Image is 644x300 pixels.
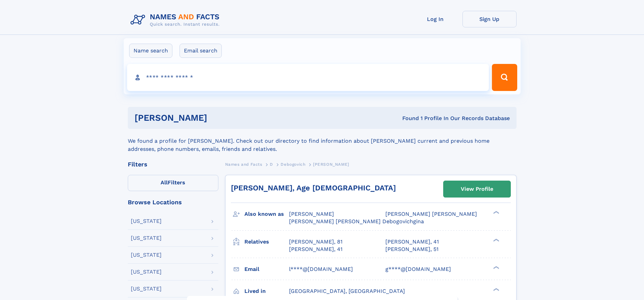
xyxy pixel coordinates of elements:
[281,160,305,168] a: Debogovich
[131,235,162,241] div: [US_STATE]
[313,162,349,167] span: [PERSON_NAME]
[289,288,405,294] span: [GEOGRAPHIC_DATA], [GEOGRAPHIC_DATA]
[270,162,273,167] span: D
[492,238,500,242] div: ❯
[129,44,172,58] label: Name search
[289,238,342,246] a: [PERSON_NAME], 81
[131,252,162,258] div: [US_STATE]
[231,184,396,192] a: [PERSON_NAME], Age [DEMOGRAPHIC_DATA]
[385,238,439,246] a: [PERSON_NAME], 41
[281,162,305,167] span: Debogovich
[289,246,342,253] a: [PERSON_NAME], 41
[161,179,168,186] span: All
[408,11,462,27] a: Log In
[128,11,225,29] img: Logo Names and Facts
[128,199,218,205] div: Browse Locations
[180,44,222,58] label: Email search
[128,129,517,153] div: We found a profile for [PERSON_NAME]. Check out our directory to find information about [PERSON_N...
[244,263,289,275] h3: Email
[492,210,500,215] div: ❯
[244,208,289,220] h3: Also known as
[289,211,334,217] span: [PERSON_NAME]
[244,236,289,248] h3: Relatives
[305,115,510,122] div: Found 1 Profile In Our Records Database
[492,265,500,270] div: ❯
[131,286,162,292] div: [US_STATE]
[131,218,162,224] div: [US_STATE]
[225,160,262,168] a: Names and Facts
[492,287,500,292] div: ❯
[462,11,517,27] a: Sign Up
[128,175,218,191] label: Filters
[461,181,493,197] div: View Profile
[444,181,510,197] a: View Profile
[289,218,424,225] span: [PERSON_NAME] [PERSON_NAME] Debogovichgina
[135,114,305,122] h1: [PERSON_NAME]
[270,160,273,168] a: D
[492,64,517,91] button: Search Button
[385,246,438,253] a: [PERSON_NAME], 51
[385,211,477,217] span: [PERSON_NAME] [PERSON_NAME]
[244,285,289,297] h3: Lived in
[131,269,162,275] div: [US_STATE]
[128,161,218,167] div: Filters
[127,64,489,91] input: search input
